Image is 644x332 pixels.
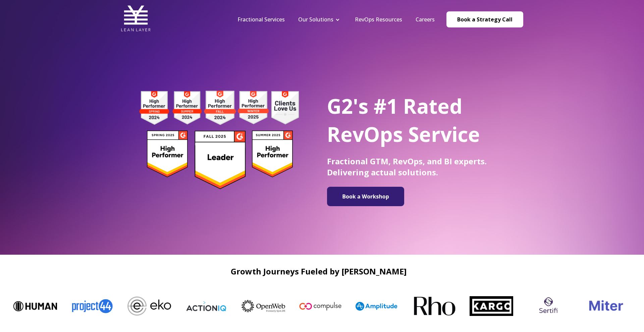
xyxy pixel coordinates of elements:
[231,16,441,23] div: Navigation Menu
[298,16,333,23] a: Our Solutions
[355,302,398,311] img: Amplitude
[355,16,402,23] a: RevOps Resources
[298,295,341,318] img: Compulse
[327,156,487,178] span: Fractional GTM, RevOps, and BI experts. Delivering actual solutions.
[12,301,56,311] img: Human
[69,295,113,317] img: Project44
[412,284,455,328] img: Rho-logo-square
[469,296,512,316] img: Kargo
[416,16,435,23] a: Careers
[183,301,227,312] img: ActionIQ
[327,92,480,148] span: G2's #1 Rated RevOps Service
[121,3,151,33] img: Lean Layer Logo
[7,267,631,276] h2: Growth Journeys Fueled by [PERSON_NAME]
[237,16,285,23] a: Fractional Services
[126,297,170,316] img: Eko
[526,294,569,319] img: sertifi logo
[127,89,310,191] img: g2 badges
[446,11,523,27] a: Book a Strategy Call
[240,300,284,312] img: OpenWeb
[330,189,401,203] img: Book a Workshop
[583,284,626,328] img: miter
